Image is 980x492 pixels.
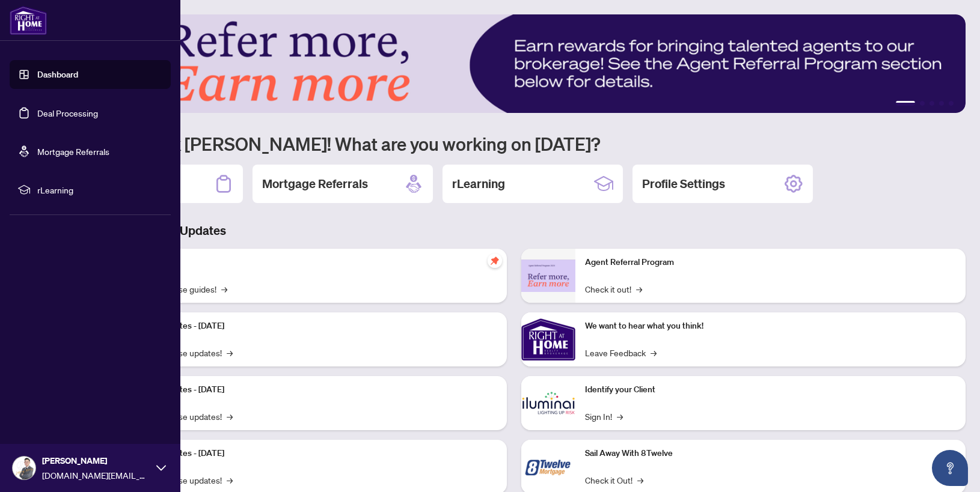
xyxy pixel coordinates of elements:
p: Sail Away With 8Twelve [585,447,956,460]
span: → [227,410,233,423]
a: Deal Processing [37,108,98,118]
p: We want to hear what you think! [585,320,956,333]
button: 5 [949,101,954,106]
img: logo [10,6,47,35]
span: rLearning [37,183,162,196]
a: Mortgage Referrals [37,146,109,157]
img: Slide 0 [63,14,966,113]
img: Profile Icon [13,457,35,479]
a: Check it out!→ [585,282,642,296]
a: Sign In!→ [585,410,623,423]
span: → [651,346,657,359]
h2: Mortgage Referrals [262,175,368,192]
span: → [221,282,227,296]
span: → [617,410,623,423]
h2: Profile Settings [642,175,725,192]
button: Open asap [932,450,968,486]
p: Agent Referral Program [585,256,956,269]
p: Platform Updates - [DATE] [126,383,497,396]
h1: Welcome back [PERSON_NAME]! What are you working on [DATE]? [63,132,966,155]
button: 1 [896,101,915,106]
span: → [636,282,642,296]
a: Check it Out!→ [585,473,643,487]
p: Self-Help [126,256,497,269]
a: Dashboard [37,69,78,80]
span: → [227,473,233,487]
span: [PERSON_NAME] [42,454,150,467]
p: Identify your Client [585,383,956,396]
button: 4 [939,101,944,106]
button: 3 [929,101,934,106]
img: Agent Referral Program [521,260,575,293]
img: We want to hear what you think! [521,312,575,366]
h2: rLearning [452,175,505,192]
span: → [227,346,233,359]
span: → [637,473,643,487]
img: Identify your Client [521,376,575,430]
button: 2 [920,101,925,106]
p: Platform Updates - [DATE] [126,320,497,333]
span: [DOMAIN_NAME][EMAIL_ADDRESS][DOMAIN_NAME] [42,469,150,482]
h3: Brokerage & Industry Updates [63,222,966,239]
a: Leave Feedback→ [585,346,657,359]
span: pushpin [488,254,502,268]
p: Platform Updates - [DATE] [126,447,497,460]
